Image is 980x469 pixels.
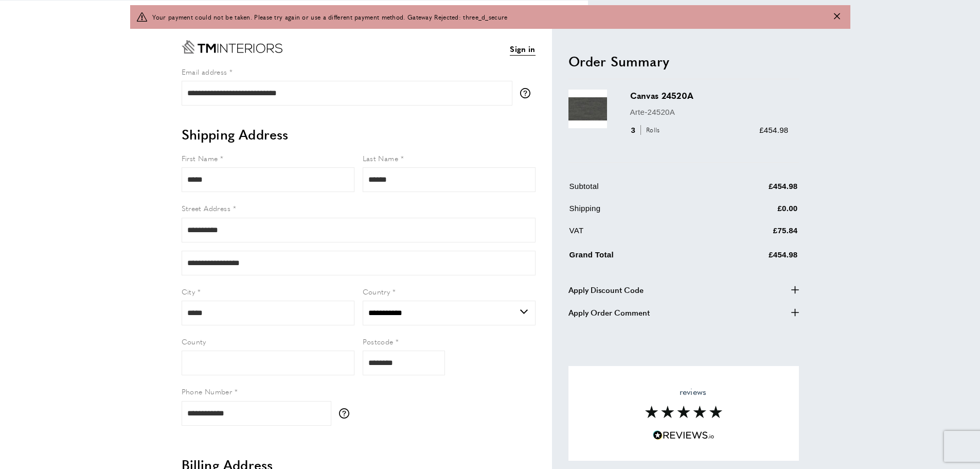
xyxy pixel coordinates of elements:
span: Street Address [182,203,231,213]
div: 3 [630,124,664,136]
img: Reviews.io 5 stars [653,430,715,440]
span: £454.98 [759,126,788,134]
button: More information [339,408,354,419]
h2: Shipping Address [182,125,536,144]
span: reviews [660,387,706,397]
span: Rolls [640,125,663,135]
a: Go to Home page [182,40,282,54]
span: Apply Discount Code [568,284,644,296]
p: Arte-24520A [630,106,789,118]
span: Country [363,286,390,297]
td: £75.84 [708,224,798,245]
span: County [182,336,206,346]
span: Email address [182,66,227,77]
span: Last Name [363,153,399,163]
span: City [182,286,195,297]
span: Apply Order Comment [568,306,650,319]
td: £0.00 [708,202,798,222]
a: Sign in [510,43,535,56]
h2: Order Summary [568,52,799,71]
span: Your payment could not be taken. Please try again or use a different payment method. Gateway Reje... [152,12,508,22]
td: Subtotal [569,180,707,200]
td: £454.98 [708,247,798,269]
span: Phone Number [182,386,233,396]
img: Canvas 24520A [568,90,607,128]
td: Shipping [569,202,707,222]
td: VAT [569,224,707,245]
span: Postcode [363,336,394,346]
td: £454.98 [708,180,798,200]
td: Grand Total [569,247,707,269]
img: Reviews section [645,406,722,418]
button: Close message [834,12,840,22]
button: More information [520,88,536,98]
h3: Canvas 24520A [630,90,789,101]
span: First Name [182,153,218,163]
